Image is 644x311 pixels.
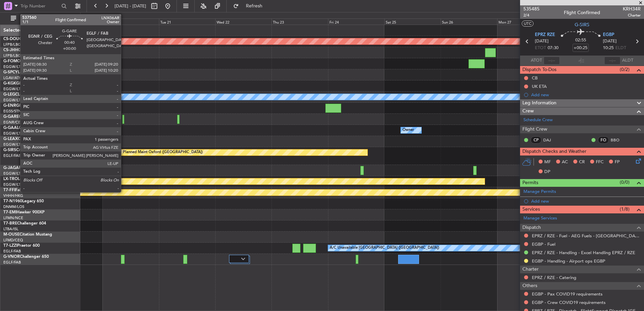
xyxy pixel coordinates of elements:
[603,32,614,38] span: EGBP
[3,70,18,74] span: G-SPCY
[271,19,328,25] div: Thu 23
[3,59,43,63] a: G-FOMOGlobal 6000
[3,221,46,226] a: T7-BREChallenger 604
[523,12,540,18] span: 2/4
[611,137,626,143] a: BBO
[532,75,538,81] div: CB
[598,136,609,144] div: FO
[384,19,441,25] div: Sat 25
[3,131,24,136] a: EGGW/LTN
[3,109,21,114] a: EGSS/STN
[3,249,21,254] a: EGLF/FAB
[548,45,558,51] span: 07:30
[115,3,146,9] span: [DATE] - [DATE]
[3,104,19,108] span: G-ENRG
[3,81,19,85] span: G-KGKG
[3,193,23,198] a: VHHH/HKG
[596,159,604,166] span: FFC
[575,37,586,44] span: 02:55
[3,244,40,248] a: T7-LZZIPraetor 600
[3,48,41,52] a: CS-JHHGlobal 6000
[522,266,539,273] span: Charter
[3,37,42,41] a: CS-DOUGlobal 6500
[3,142,24,147] a: EGGW/LTN
[3,53,21,58] a: LFPB/LBG
[522,107,534,115] span: Crew
[3,238,23,243] a: LFMD/CEQ
[3,42,21,47] a: LFPB/LBG
[21,1,59,11] input: Trip Number
[522,99,556,107] span: Leg Information
[3,148,16,152] span: G-SIRS
[532,258,605,264] a: EGBP - Handling - Airport ops EGBP
[523,215,557,222] a: Manage Services
[3,137,18,141] span: G-LEAX
[3,120,24,125] a: EGNR/CEG
[3,166,19,170] span: G-JAGA
[3,171,24,176] a: EGGW/LTN
[3,104,42,108] a: G-ENRGPraetor 600
[3,210,44,214] a: T7-EMIHawker 900XP
[522,21,534,27] button: UTC
[3,227,19,232] a: LTBA/ISL
[441,19,497,25] div: Sun 26
[3,75,22,80] a: LGAV/ATH
[123,147,203,158] div: Planned Maint Oxford ([GEOGRAPHIC_DATA])
[3,137,55,141] a: G-LEAXCessna Citation XLS
[543,137,558,143] a: DAJ
[531,57,542,64] span: ATOT
[3,87,24,92] a: EGGW/LTN
[615,159,620,166] span: FP
[564,9,600,16] div: Flight Confirmed
[18,16,71,21] span: All Aircraft
[535,45,546,51] span: ETOT
[3,210,17,214] span: T7-EMI
[532,300,606,305] a: EGBP - Crew COVID19 requirements
[530,136,542,144] div: CP
[241,257,245,260] img: arrow-gray.svg
[3,153,21,158] a: EGLF/FAB
[532,233,641,239] a: EPRZ / RZE - Fuel - AEG Fuels - [GEOGRAPHIC_DATA] EPRZ / [GEOGRAPHIC_DATA]
[622,57,633,64] span: ALDT
[532,250,635,255] a: EPRZ / RZE - Handling - Excel Handling EPRZ / RZE
[3,199,44,203] a: T7-N1960Legacy 650
[328,19,384,25] div: Fri 24
[240,4,268,8] span: Refresh
[523,117,553,124] a: Schedule Crew
[3,48,18,52] span: CS-JHH
[3,70,39,74] a: G-SPCYLegacy 650
[532,275,576,280] a: EPRZ / RZE - Catering
[3,188,34,192] a: T7-FFIFalcon 7X
[82,13,93,19] div: [DATE]
[7,13,73,24] button: All Aircraft
[3,233,52,237] a: M-OUSECitation Mustang
[3,244,17,248] span: T7-LZZI
[3,177,39,181] a: LX-TROLegacy 650
[523,5,540,12] span: 535485
[623,12,641,18] span: Charter
[575,21,589,28] span: G-SIRS
[522,66,556,74] span: Dispatch To-Dos
[3,126,19,130] span: G-GAAL
[603,45,614,51] span: 10:25
[603,38,617,45] span: [DATE]
[3,37,19,41] span: CS-DOU
[3,255,20,259] span: G-VNOR
[522,282,537,290] span: Others
[3,255,49,259] a: G-VNORChallenger 650
[3,148,42,152] a: G-SIRSCitation Excel
[3,177,18,181] span: LX-TRO
[523,188,556,195] a: Manage Permits
[3,188,15,192] span: T7-FFI
[522,148,586,155] span: Dispatch Checks and Weather
[615,45,626,51] span: ELDT
[215,19,271,25] div: Wed 22
[3,93,18,97] span: G-LEGC
[535,38,549,45] span: [DATE]
[620,179,630,186] span: (0/0)
[522,206,540,213] span: Services
[544,169,550,175] span: DP
[531,92,641,98] div: Add new
[3,93,39,97] a: G-LEGCLegacy 600
[3,221,17,226] span: T7-BRE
